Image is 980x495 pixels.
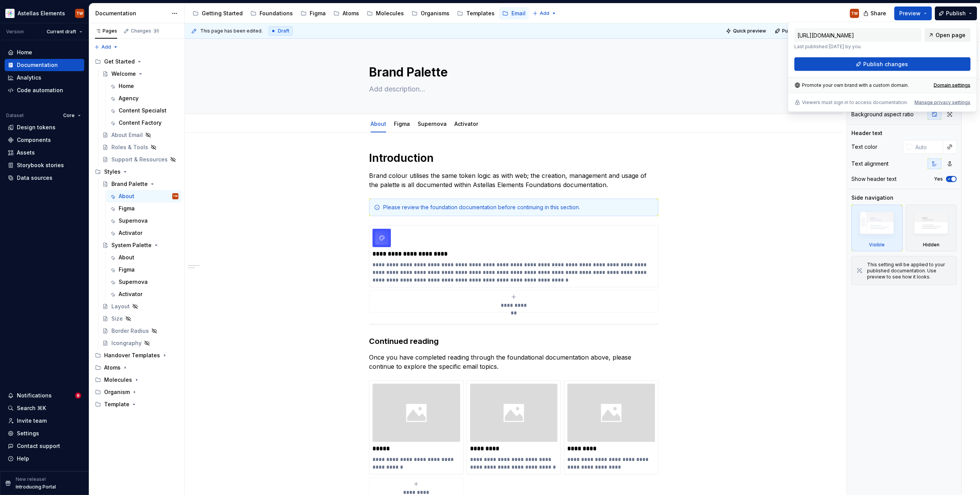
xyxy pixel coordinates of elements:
div: Storybook stories [17,161,64,169]
button: Contact support [5,440,84,452]
a: Settings [5,427,84,440]
div: Figma [310,10,326,17]
a: System Palette [99,239,181,251]
div: Pages [95,28,117,34]
div: Components [17,136,51,144]
div: Supernova [415,116,450,132]
button: Publish [935,7,977,20]
div: Atoms [104,364,121,371]
a: Supernova [106,276,181,288]
a: Welcome [99,68,181,80]
span: 9 [75,392,81,399]
p: Once you have completed reading through the foundational documentation above, please continue to ... [369,353,658,371]
a: Home [5,46,84,59]
div: Activator [119,290,142,298]
div: Content Factory [119,119,162,127]
div: Atoms [343,10,359,17]
div: Domain settings [934,82,970,88]
a: About Email [99,129,181,141]
button: Preview [894,7,932,20]
a: Support & Resources [99,153,181,166]
div: Layout [111,303,130,310]
div: Settings [17,430,39,437]
a: Components [5,134,84,146]
img: e375c4da-02e8-425f-9a26-b540ff32260c.png [372,384,460,442]
div: Template [92,398,181,410]
div: Email [511,10,526,17]
p: Introducing Portal [16,484,56,490]
img: 1eee252f-5a42-41b9-970d-c73437dbdfe3.png [470,384,558,442]
span: Preview [899,10,921,17]
p: Viewers must sign in to access documentation. [802,99,908,106]
button: Publish changes [773,26,823,36]
div: Text color [851,143,877,151]
a: Supernova [106,215,181,227]
div: Astellas Elements [18,10,65,17]
a: Activator [106,227,181,239]
a: Content Factory [106,117,181,129]
h1: Introduction [369,151,658,165]
p: Last published [DATE] by you. [794,44,921,50]
div: Icongraphy [111,339,142,347]
span: Publish changes [863,60,908,68]
a: Figma [394,120,410,127]
div: Handover Templates [92,349,181,361]
span: Add [540,10,549,16]
button: Manage privacy settings [915,99,970,106]
a: Figma [106,264,181,276]
div: Home [119,82,134,90]
div: Help [17,455,29,462]
span: Current draft [47,29,76,35]
label: Yes [934,176,943,182]
a: Figma [106,202,181,215]
button: Share [859,7,891,20]
a: Foundations [247,7,296,20]
a: Invite team [5,415,84,427]
a: Agency [106,92,181,104]
a: Analytics [5,72,84,84]
a: Assets [5,147,84,159]
div: TW [851,10,858,16]
div: Foundations [260,10,293,17]
div: About [119,192,134,200]
div: Assets [17,149,35,156]
button: Current draft [43,26,86,37]
a: Brand Palette [99,178,181,190]
p: Brand colour utilises the same token logic as with web; the creation, management and usage of the... [369,171,658,189]
div: Brand Palette [111,180,148,188]
a: About [106,251,181,264]
a: AboutTW [106,190,181,202]
span: Share [871,10,886,17]
div: Analytics [17,74,41,81]
textarea: Brand Palette [367,63,657,81]
button: Astellas ElementsTW [2,5,87,21]
p: New release! [16,476,46,482]
img: b2369ad3-f38c-46c1-b2a2-f2452fdbdcd2.png [5,9,15,18]
a: Molecules [364,7,407,20]
div: Getting Started [202,10,243,17]
div: Figma [119,266,135,274]
div: Styles [92,166,181,178]
button: Add [530,8,559,19]
div: Organism [104,388,130,396]
button: Publish changes [794,57,970,71]
div: System Palette [111,241,152,249]
a: Design tokens [5,121,84,134]
div: Changes [131,28,160,34]
a: Organisms [408,7,452,20]
div: Molecules [104,376,132,384]
a: Templates [454,7,498,20]
div: Data sources [17,174,52,182]
div: TW [76,10,83,16]
div: Content Specialst [119,107,167,114]
a: Activator [454,120,478,127]
div: Handover Templates [104,352,160,359]
div: Notifications [17,392,52,399]
a: Layout [99,300,181,313]
div: Header text [851,129,882,137]
div: Design tokens [17,124,56,131]
div: TW [173,192,178,200]
h3: Continued reading [369,336,658,347]
div: Organism [92,386,181,398]
div: Text alignment [851,160,889,168]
